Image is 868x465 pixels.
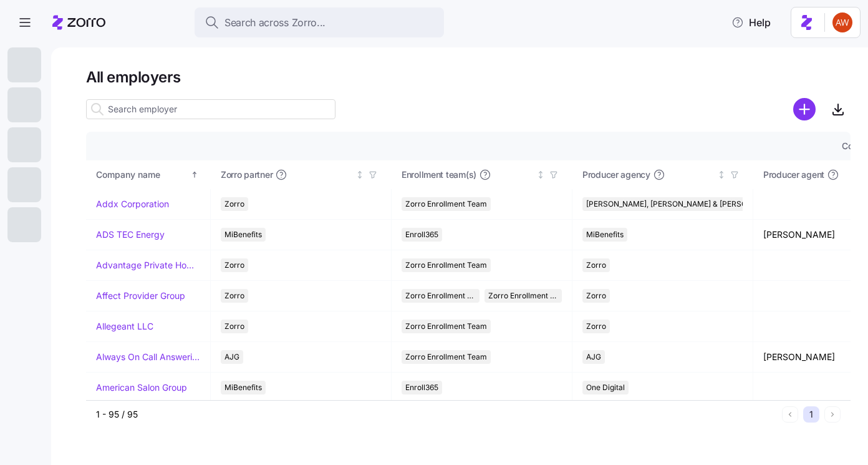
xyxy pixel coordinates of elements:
span: MiBenefits [224,381,262,394]
span: Zorro [224,320,244,333]
h1: All employers [86,67,851,87]
span: Zorro [224,289,244,303]
span: Zorro Enrollment Team [405,320,487,333]
div: Company name [96,168,188,182]
a: Allegeant LLC [96,320,153,333]
span: Producer agent [763,169,824,181]
span: Zorro Enrollment Team [405,258,487,272]
button: Search across Zorro... [195,7,444,37]
div: Not sorted [355,170,364,179]
span: [PERSON_NAME], [PERSON_NAME] & [PERSON_NAME] [586,197,780,211]
span: Zorro [224,197,244,211]
span: Producer agency [582,169,650,181]
th: Producer agencyNot sorted [572,160,753,189]
span: MiBenefits [586,228,624,242]
a: Addx Corporation [96,198,169,210]
span: Zorro Enrollment Team [405,289,476,303]
span: Zorro [224,258,244,272]
span: Zorro [586,289,606,303]
div: Not sorted [717,170,726,179]
span: Zorro [586,320,606,333]
th: Company nameSorted ascending [86,160,211,189]
span: Help [731,15,771,30]
svg: add icon [793,98,816,120]
span: Zorro [586,258,606,272]
span: Search across Zorro... [224,15,325,31]
div: Not sorted [536,170,545,179]
span: AJG [586,350,601,364]
span: Zorro partner [221,169,272,181]
a: American Salon Group [96,381,187,394]
div: 1 - 95 / 95 [96,408,777,421]
a: Advantage Private Home Care [96,259,200,272]
input: Search employer [86,99,335,119]
a: Always On Call Answering Service [96,351,200,363]
span: Zorro Enrollment Team [405,197,487,211]
span: MiBenefits [224,228,262,242]
button: Next page [824,406,841,423]
span: One Digital [586,381,625,394]
span: AJG [224,350,239,364]
span: Enroll365 [405,228,438,242]
th: Zorro partnerNot sorted [211,160,392,189]
a: ADS TEC Energy [96,228,165,241]
span: Enrollment team(s) [402,169,476,181]
img: 3c671664b44671044fa8929adf5007c6 [832,12,852,32]
a: Affect Provider Group [96,290,185,302]
th: Enrollment team(s)Not sorted [392,160,572,189]
div: Sorted ascending [190,170,199,179]
button: 1 [803,406,819,423]
span: Zorro Enrollment Experts [488,289,559,303]
span: Enroll365 [405,381,438,394]
button: Previous page [782,406,798,423]
span: Zorro Enrollment Team [405,350,487,364]
button: Help [721,10,781,35]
